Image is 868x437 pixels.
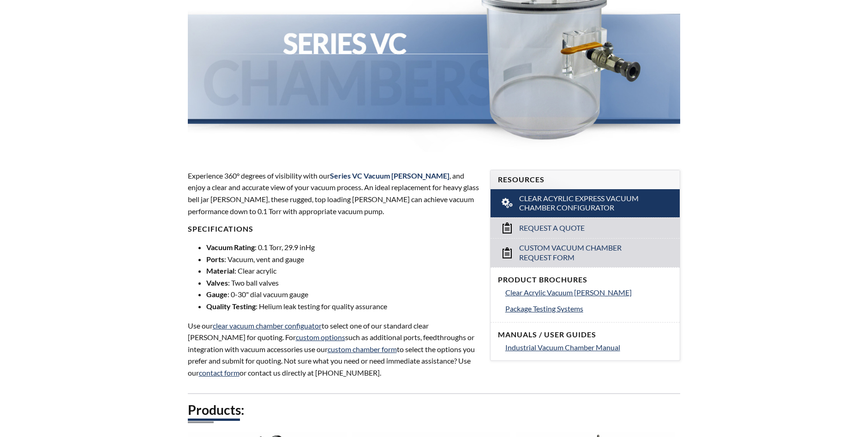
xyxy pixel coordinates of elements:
span: Request a Quote [519,223,585,233]
h4: Resources [498,175,673,185]
strong: Vacuum Rating [206,243,255,251]
p: Use our to select one of our standard clear [PERSON_NAME] for quoting. For such as additional por... [188,320,479,379]
strong: Ports [206,255,224,263]
span: Series VC Vacuum [PERSON_NAME] [330,171,449,180]
a: custom chamber form [328,345,397,353]
li: : 0.1 Torr, 29.9 inHg [206,241,479,253]
li: : Vacuum, vent and gauge [206,253,479,265]
a: Package Testing Systems [505,303,673,315]
span: Clear Acrylic Vacuum [PERSON_NAME] [505,288,632,297]
a: custom options [296,333,345,341]
li: : 0-30" dial vacuum gauge [206,288,479,300]
p: Experience 360° degrees of visibility with our , and enjoy a clear and accurate view of your vacu... [188,170,479,217]
span: Industrial Vacuum Chamber Manual [505,343,620,352]
li: : Two ball valves [206,277,479,289]
strong: Quality Testing [206,302,256,311]
h4: Manuals / User Guides [498,330,673,340]
a: clear vacuum chamber configuator [213,321,322,330]
span: Custom Vacuum Chamber Request Form [519,243,653,263]
span: Package Testing Systems [505,304,583,313]
h4: Product Brochures [498,275,673,285]
a: Industrial Vacuum Chamber Manual [505,341,673,353]
a: contact form [199,368,239,377]
a: Clear Acrylic Vacuum [PERSON_NAME] [505,287,673,299]
li: : Clear acrylic [206,265,479,277]
h4: Specifications [188,224,479,234]
strong: Material [206,266,234,275]
span: Clear Acyrlic Express Vacuum Chamber Configurator [519,194,653,213]
a: Request a Quote [491,217,680,238]
strong: Valves [206,278,228,287]
a: Custom Vacuum Chamber Request Form [491,238,680,267]
li: : Helium leak testing for quality assurance [206,300,479,312]
strong: Gauge [206,290,227,299]
a: Clear Acyrlic Express Vacuum Chamber Configurator [491,189,680,218]
h2: Products: [188,401,681,419]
